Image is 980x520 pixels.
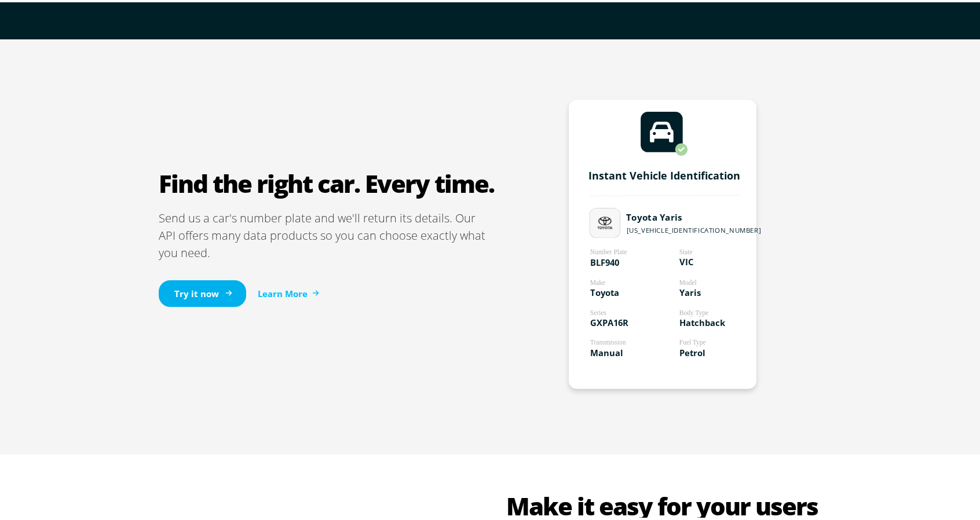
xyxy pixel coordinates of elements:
[679,307,708,314] tspan: Body Type
[258,285,319,298] a: Learn More
[159,207,495,259] p: Send us a car's number plate and we'll return its details. Our API offers many data products so y...
[590,254,619,266] tspan: BLF940
[590,337,626,344] tspan: Transmission
[626,224,761,232] tspan: [US_VEHICLE_IDENTIFICATION_NUMBER]
[679,314,725,326] tspan: Hatchback
[159,278,246,305] a: Try it now
[590,345,623,356] tspan: Manual
[679,345,705,356] tspan: Petrol
[159,167,495,196] h2: Find the right car. Every time.
[679,277,696,284] tspan: Model
[679,337,705,345] tspan: Fuel Type
[626,210,683,221] tspan: Toyota Yaris
[590,307,606,314] tspan: Series
[590,284,619,296] tspan: Toyota
[679,254,693,266] tspan: VIC
[590,247,627,254] tspan: Number Plate
[679,246,692,253] tspan: State
[588,166,740,180] tspan: Instant Vehicle Identification
[590,314,628,326] tspan: GXPA16R
[679,284,700,296] tspan: Yaris
[590,277,605,284] tspan: Make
